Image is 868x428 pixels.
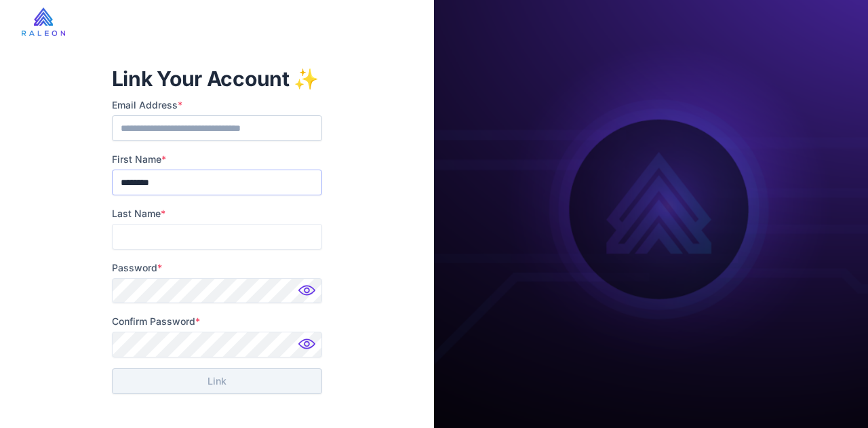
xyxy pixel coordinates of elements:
img: Password hidden [295,334,322,362]
img: raleon-logo-whitebg.9aac0268.jpg [22,7,65,36]
img: Password hidden [295,281,322,308]
button: Link [112,368,322,394]
label: Last Name [112,206,322,221]
h1: Link Your Account ✨ [112,65,322,92]
label: First Name [112,152,322,167]
label: Email Address [112,98,322,113]
label: Password [112,260,322,275]
label: Confirm Password [112,314,322,329]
